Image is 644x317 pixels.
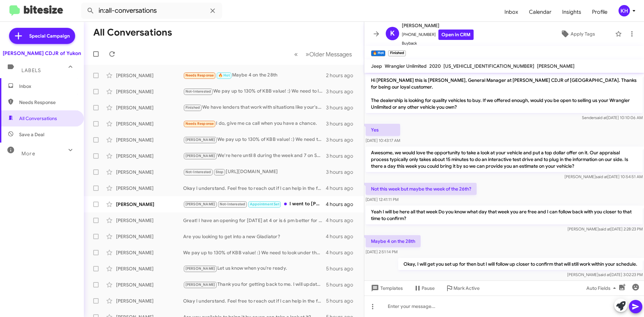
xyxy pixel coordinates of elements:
a: Special Campaign [9,28,75,44]
div: We pay up to 130% of KBB value! :) We need to look under the hood to get you an exact number - so... [183,88,326,95]
div: 3 hours ago [326,153,359,159]
div: [PERSON_NAME] [116,72,183,79]
div: Okay I understand. Feel free to reach out if I can help in the future!👍 [183,185,326,192]
div: [PERSON_NAME] [116,137,183,143]
div: We have lenders that work with situations like your's. What time works for you [DATE]? [183,104,326,111]
button: Apply Tags [543,28,612,40]
div: Thank you for getting back to me. I will update my records. [183,281,326,288]
p: Yes [366,124,400,136]
div: [PERSON_NAME] [116,88,183,95]
span: [PERSON_NAME] [185,282,215,287]
a: Open in CRM [438,30,474,40]
div: [URL][DOMAIN_NAME] [183,168,326,176]
span: Sender [DATE] 10:10:06 AM [582,115,643,120]
div: 3 hours ago [326,120,359,127]
span: Save a Deal [19,131,44,138]
a: Profile [587,2,613,22]
div: Okay I understand. Feel free to reach out if I can help in the future!👍 [183,298,326,304]
div: 4 hours ago [326,233,359,240]
div: [PERSON_NAME] [116,104,183,111]
div: 3 hours ago [326,88,359,95]
div: [PERSON_NAME] [116,298,183,304]
span: [DATE] 2:51:14 PM [366,249,397,254]
p: Okay, I will get you set up for then but I will follow up closer to confirm that will still work ... [398,258,643,270]
div: 4 hours ago [326,185,359,192]
span: [PERSON_NAME] [185,266,215,271]
button: Auto Fields [581,282,624,294]
button: Pause [408,282,440,294]
span: said at [599,226,610,231]
div: Are you looking to get into a new Gladiator? [183,233,326,240]
div: [PERSON_NAME] CDJR of Yukon [3,50,81,57]
div: [PERSON_NAME] [116,249,183,256]
span: Special Campaign [29,33,70,39]
span: Mark Active [453,282,480,294]
span: [PERSON_NAME] [DATE] 3:02:23 PM [567,272,643,277]
span: Pause [422,282,435,294]
div: 4 hours ago [326,201,359,208]
span: All Conversations [19,115,57,122]
span: Templates [370,282,403,294]
h1: All Conversations [93,27,172,38]
a: Inbox [499,2,524,22]
div: 2 hours ago [326,72,359,79]
span: Needs Response [185,73,214,77]
div: 4 hours ago [326,217,359,224]
p: Hi [PERSON_NAME] this is [PERSON_NAME], General Manager at [PERSON_NAME] CDJR of [GEOGRAPHIC_DATA... [366,74,643,113]
span: Not-Interested [185,89,211,94]
span: [PERSON_NAME] [DATE] 10:54:51 AM [565,174,643,179]
span: Jeep [371,63,382,69]
div: [PERSON_NAME] [116,201,183,208]
div: [PERSON_NAME] [116,217,183,224]
span: said at [596,174,607,179]
div: [PERSON_NAME] [116,169,183,175]
div: We pay up to 130% of KBB value! :) We need to look under the hood to get you an exact number - so... [183,136,326,144]
span: [DATE] 10:43:17 AM [366,138,400,143]
a: Insights [557,2,587,22]
div: We're here until 8 during the week and 7 on Saturdays. When are you available? [183,152,326,160]
span: Appointment Set [250,202,279,206]
div: [PERSON_NAME] [116,185,183,192]
span: Labels [21,67,41,73]
div: Let us know when you're ready. [183,265,326,272]
span: Not-Interested [220,202,246,206]
span: Not-Interested [185,170,211,174]
span: Older Messages [309,51,352,58]
span: [PERSON_NAME] [402,21,474,30]
button: Next [302,47,356,61]
div: 3 hours ago [326,137,359,143]
span: [PERSON_NAME] [537,63,575,69]
p: Not this week but maybe the week of the 26th? [366,183,477,195]
button: KH [613,5,637,16]
div: I do, give me ca call when you have a chance. [183,120,326,127]
span: Calendar [524,2,557,22]
div: [PERSON_NAME] [116,153,183,159]
span: [PHONE_NUMBER] [402,30,474,40]
span: said at [595,115,607,120]
div: 5 hours ago [326,298,359,304]
div: [PERSON_NAME] [116,265,183,272]
span: » [306,50,309,58]
div: I went to [PERSON_NAME] and bought a truck there for $500 less a month than I was offered at [PER... [183,200,326,208]
span: Needs Response [19,99,76,106]
span: K [390,28,395,39]
span: [PERSON_NAME] [DATE] 2:28:23 PM [568,226,643,231]
span: said at [598,272,610,277]
span: Inbox [19,83,76,90]
span: Wrangler Unlimited [385,63,427,69]
div: We pay up to 130% of KBB value! :) We need to look under the hood to get you an exact number - so... [183,249,326,256]
span: [PERSON_NAME] [185,154,215,158]
nav: Page navigation example [290,47,356,61]
div: [PERSON_NAME] [116,233,183,240]
button: Templates [364,282,408,294]
small: 🔥 Hot [371,50,385,56]
span: Apply Tags [571,28,595,40]
span: Auto Fields [586,282,619,294]
span: « [294,50,298,58]
div: KH [619,5,630,16]
p: Yeah I will be here all that week Do you know what day that week you are free and I can follow ba... [366,206,643,224]
div: 5 hours ago [326,265,359,272]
